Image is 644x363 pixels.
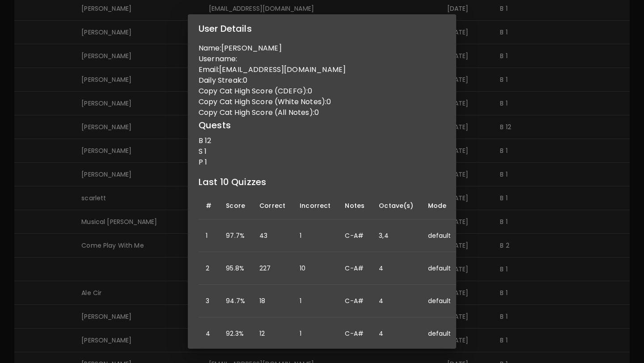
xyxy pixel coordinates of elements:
td: C-A# [338,219,372,252]
td: default [421,317,458,350]
td: 1 [292,219,338,252]
h6: Last 10 Quizzes [199,175,445,189]
td: 43 [252,219,292,252]
th: Score [219,192,252,219]
td: C-A# [338,317,372,350]
th: Correct [252,192,292,219]
td: 3 [199,285,219,317]
td: 1 [292,285,338,317]
td: 97.7% [219,219,252,252]
p: B 12 [199,135,445,146]
th: Incorrect [292,192,338,219]
td: C-A# [338,285,372,317]
td: 4 [372,285,420,317]
h2: User Details [188,14,456,43]
p: Email: [EMAIL_ADDRESS][DOMAIN_NAME] [199,64,445,75]
th: Notes [338,192,372,219]
p: Name: [PERSON_NAME] [199,43,445,54]
td: 1 [199,219,219,252]
p: Copy Cat High Score (All Notes): 0 [199,107,445,118]
td: 92.3% [219,317,252,350]
td: 1 [292,317,338,350]
td: 12 [252,317,292,350]
h6: Quests [199,118,445,132]
p: Username: [199,54,445,64]
td: 10 [292,252,338,285]
td: 18 [252,285,292,317]
td: default [421,252,458,285]
p: Daily Streak: 0 [199,75,445,86]
td: default [421,285,458,317]
th: # [199,192,219,219]
td: C-A# [338,252,372,285]
td: 4 [372,252,420,285]
p: S 1 [199,146,445,157]
td: 2 [199,252,219,285]
td: default [421,219,458,252]
td: 94.7% [219,285,252,317]
td: 3,4 [372,219,420,252]
p: P 1 [199,157,445,168]
p: Copy Cat High Score (CDEFG): 0 [199,86,445,97]
th: Mode [421,192,458,219]
td: 227 [252,252,292,285]
td: 4 [372,317,420,350]
td: 95.8% [219,252,252,285]
th: Octave(s) [372,192,420,219]
p: Copy Cat High Score (White Notes): 0 [199,97,445,107]
td: 4 [199,317,219,350]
